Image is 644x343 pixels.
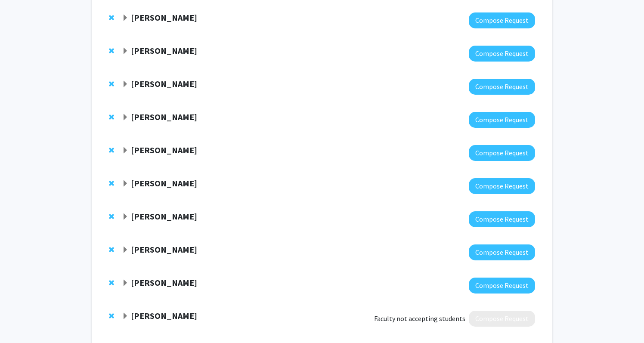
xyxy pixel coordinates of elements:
[469,311,535,327] button: Compose Request to Abhay Moghekar
[122,213,129,220] span: Expand Cynthia Munro Bookmark
[131,12,197,23] strong: [PERSON_NAME]
[109,114,114,121] span: Remove Xiaobo Mao from bookmarks
[469,112,535,128] button: Compose Request to Xiaobo Mao
[131,310,197,321] strong: [PERSON_NAME]
[109,246,114,253] span: Remove Jeff Mumm from bookmarks
[469,79,535,95] button: Compose Request to Nicholas Maragakis
[122,48,129,55] span: Expand Argye Hillis Bookmark
[109,312,114,319] span: Remove Abhay Moghekar from bookmarks
[6,304,37,337] iframe: Chat
[469,46,535,62] button: Compose Request to Argye Hillis
[122,81,129,88] span: Expand Nicholas Maragakis Bookmark
[131,178,197,188] strong: [PERSON_NAME]
[374,313,465,324] span: Faculty not accepting students
[131,78,197,89] strong: [PERSON_NAME]
[131,145,197,155] strong: [PERSON_NAME]
[122,280,129,287] span: Expand Yun Guan Bookmark
[109,279,114,286] span: Remove Yun Guan from bookmarks
[131,277,197,288] strong: [PERSON_NAME]
[109,213,114,220] span: Remove Cynthia Munro from bookmarks
[122,247,129,253] span: Expand Jeff Mumm Bookmark
[131,45,197,56] strong: [PERSON_NAME]
[469,178,535,194] button: Compose Request to Seth Margolis
[469,278,535,294] button: Compose Request to Yun Guan
[469,145,535,161] button: Compose Request to Andy McCallion
[131,211,197,222] strong: [PERSON_NAME]
[122,313,129,320] span: Expand Abhay Moghekar Bookmark
[131,111,197,122] strong: [PERSON_NAME]
[122,180,129,187] span: Expand Seth Margolis Bookmark
[131,244,197,255] strong: [PERSON_NAME]
[122,147,129,154] span: Expand Andy McCallion Bookmark
[109,80,114,87] span: Remove Nicholas Maragakis from bookmarks
[469,12,535,28] button: Compose Request to Richard Huganir
[109,180,114,187] span: Remove Seth Margolis from bookmarks
[122,114,129,121] span: Expand Xiaobo Mao Bookmark
[469,244,535,260] button: Compose Request to Jeff Mumm
[109,47,114,54] span: Remove Argye Hillis from bookmarks
[469,211,535,227] button: Compose Request to Cynthia Munro
[109,147,114,154] span: Remove Andy McCallion from bookmarks
[109,14,114,21] span: Remove Richard Huganir from bookmarks
[122,15,129,22] span: Expand Richard Huganir Bookmark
